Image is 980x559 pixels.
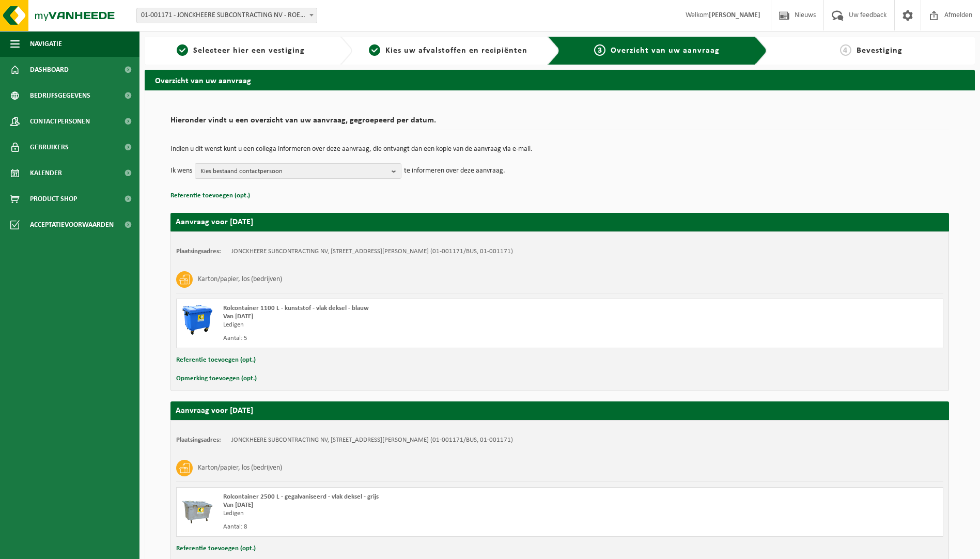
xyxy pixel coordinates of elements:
img: WB-2500-GAL-GY-01.png [182,493,213,524]
td: JONCKHEERE SUBCONTRACTING NV, [STREET_ADDRESS][PERSON_NAME] (01-001171/BUS, 01-001171) [231,436,513,444]
span: 01-001171 - JONCKHEERE SUBCONTRACTING NV - ROESELARE [136,8,317,23]
div: Aantal: 8 [223,523,601,531]
strong: Plaatsingsadres: [176,437,221,443]
td: JONCKHEERE SUBCONTRACTING NV, [STREET_ADDRESS][PERSON_NAME] (01-001171/BUS, 01-001171) [231,247,513,256]
h2: Overzicht van uw aanvraag [145,70,975,90]
div: Ledigen [223,509,601,518]
span: Overzicht van uw aanvraag [611,46,720,55]
span: 3 [594,44,605,56]
button: Referentie toevoegen (opt.) [170,189,250,203]
span: Kalender [30,160,62,186]
span: 01-001171 - JONCKHEERE SUBCONTRACTING NV - ROESELARE [137,8,317,23]
button: Opmerking toevoegen (opt.) [176,372,257,385]
span: Dashboard [30,57,69,83]
strong: Aanvraag voor [DATE] [176,407,253,415]
strong: Plaatsingsadres: [176,248,221,255]
span: Kies uw afvalstoffen en recipiënten [385,46,527,55]
h3: Karton/papier, los (bedrijven) [198,460,282,476]
span: Rolcontainer 2500 L - gegalvaniseerd - vlak deksel - grijs [223,493,379,500]
a: 1Selecteer hier een vestiging [150,44,332,57]
div: Aantal: 5 [223,334,601,343]
strong: Van [DATE] [223,313,253,320]
span: Product Shop [30,186,77,212]
strong: [PERSON_NAME] [709,11,760,19]
h2: Hieronder vindt u een overzicht van uw aanvraag, gegroepeerd per datum. [170,116,949,130]
p: Ik wens [170,163,192,179]
span: Acceptatievoorwaarden [30,212,114,238]
span: Kies bestaand contactpersoon [200,164,387,179]
div: Ledigen [223,321,601,329]
strong: Van [DATE] [223,502,253,508]
span: 2 [369,44,380,56]
span: Selecteer hier een vestiging [193,46,305,55]
span: Bedrijfsgegevens [30,83,90,108]
a: 2Kies uw afvalstoffen en recipiënten [357,44,539,57]
strong: Aanvraag voor [DATE] [176,218,253,226]
h3: Karton/papier, los (bedrijven) [198,271,282,288]
p: Indien u dit wenst kunt u een collega informeren over deze aanvraag, die ontvangt dan een kopie v... [170,146,949,153]
span: 4 [840,44,851,56]
p: te informeren over deze aanvraag. [404,163,505,179]
button: Referentie toevoegen (opt.) [176,542,256,555]
iframe: chat widget [5,536,173,559]
span: Navigatie [30,31,62,57]
span: Contactpersonen [30,108,90,134]
button: Referentie toevoegen (opt.) [176,353,256,367]
button: Kies bestaand contactpersoon [195,163,401,179]
span: Rolcontainer 1100 L - kunststof - vlak deksel - blauw [223,305,369,312]
span: Bevestiging [857,46,903,55]
span: Gebruikers [30,134,69,160]
img: WB-1100-HPE-BE-01.png [182,304,213,335]
span: 1 [177,44,188,56]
